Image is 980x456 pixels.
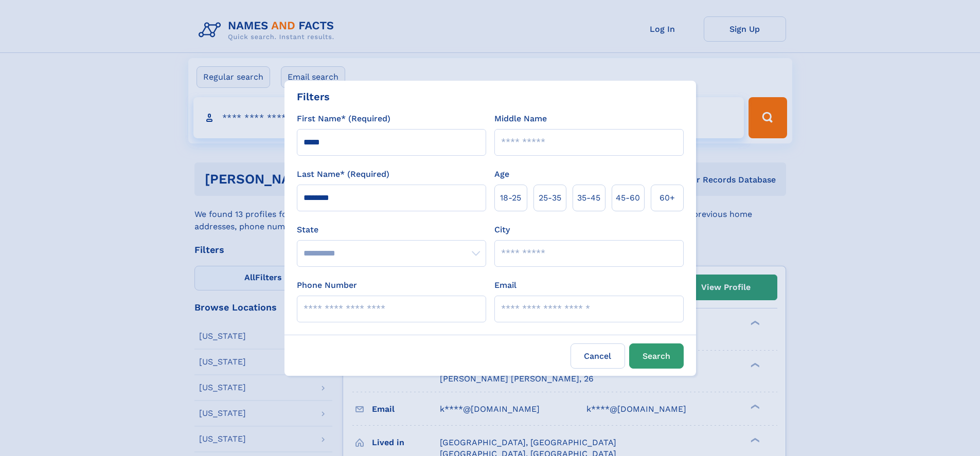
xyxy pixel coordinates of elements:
label: City [494,224,510,236]
div: Filters [297,89,330,104]
label: Email [494,279,516,291]
span: 35‑45 [577,192,600,204]
span: 18‑25 [500,192,521,204]
button: Search [629,343,684,369]
span: 45‑60 [616,192,640,204]
label: Phone Number [297,279,357,291]
label: Cancel [571,343,625,369]
label: Last Name* (Required) [297,168,389,180]
label: Age [494,168,509,180]
label: Middle Name [494,113,547,125]
span: 60+ [660,192,675,204]
span: 25‑35 [539,192,561,204]
label: First Name* (Required) [297,113,390,125]
label: State [297,224,486,236]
